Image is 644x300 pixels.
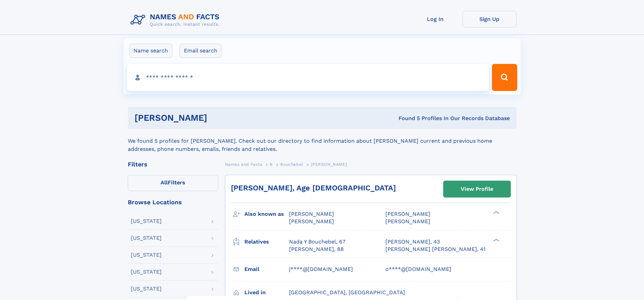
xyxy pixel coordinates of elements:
span: [PERSON_NAME] [289,211,334,217]
div: [US_STATE] [131,269,162,275]
h3: Lived in [244,287,289,298]
div: We found 5 profiles for [PERSON_NAME]. Check out our directory to find information about [PERSON_... [128,129,517,153]
h3: Relatives [244,236,289,248]
span: [GEOGRAPHIC_DATA], [GEOGRAPHIC_DATA] [289,289,405,296]
a: Sign Up [462,11,517,27]
div: Filters [128,161,218,167]
h3: Also known as [244,208,289,220]
a: Nada Y Bouchebel, 67 [289,238,345,246]
img: Logo Names and Facts [128,11,225,29]
div: View Profile [461,181,493,197]
a: B [270,160,273,168]
a: [PERSON_NAME], 43 [385,238,440,246]
h3: Email [244,263,289,275]
h1: [PERSON_NAME] [135,114,303,122]
div: ❯ [492,238,500,242]
label: Email search [180,44,222,58]
span: B [270,162,273,167]
span: All [161,179,168,186]
a: View Profile [444,181,510,197]
label: Name search [129,44,172,58]
span: [PERSON_NAME] [385,211,430,217]
a: [PERSON_NAME], Age [DEMOGRAPHIC_DATA] [231,184,396,192]
span: [PERSON_NAME] [311,162,347,167]
div: ❯ [492,210,500,215]
div: Found 5 Profiles In Our Records Database [303,115,510,122]
a: Names and Facts [225,160,262,168]
a: [PERSON_NAME], 88 [289,246,344,253]
span: [PERSON_NAME] [289,218,334,225]
label: Filters [128,175,218,191]
div: [US_STATE] [131,252,162,258]
a: Bouchebel [280,160,303,168]
input: search input [127,64,489,91]
div: Browse Locations [128,199,218,205]
span: Bouchebel [280,162,303,167]
a: [PERSON_NAME] [PERSON_NAME], 41 [385,246,485,253]
button: Search Button [492,64,517,91]
div: [US_STATE] [131,286,162,292]
a: Log In [408,11,462,27]
div: [US_STATE] [131,218,162,224]
span: [PERSON_NAME] [385,218,430,225]
div: [US_STATE] [131,235,162,241]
